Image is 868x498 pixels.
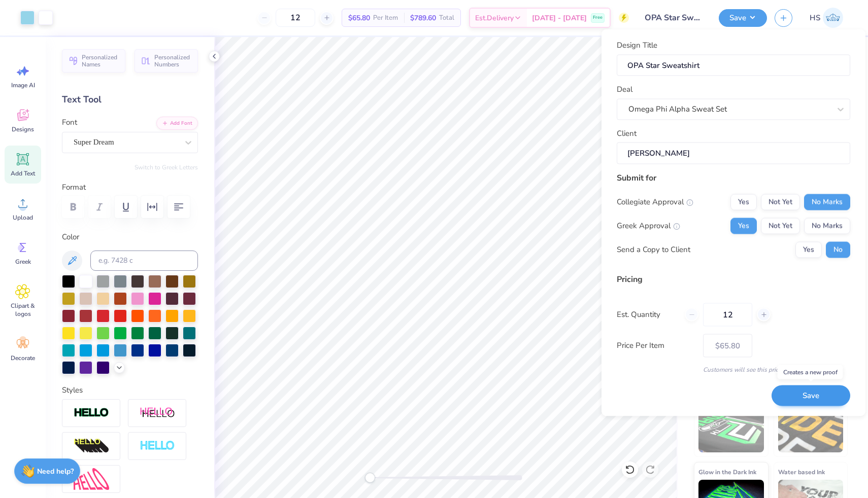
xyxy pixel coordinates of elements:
div: Customers will see this price on HQ. [617,365,850,374]
img: Stroke [74,407,109,419]
span: Upload [13,214,33,222]
div: Send a Copy to Client [617,244,690,256]
span: Water based Ink [778,467,825,477]
img: Negative Space [140,440,175,452]
a: HS [805,8,848,28]
div: Text Tool [62,93,198,106]
button: Not Yet [761,194,800,210]
span: Personalized Numbers [154,54,192,68]
span: Add Text [11,169,35,177]
button: Yes [730,194,757,210]
div: Greek Approval [617,220,680,232]
label: Font [62,117,77,128]
button: Personalized Numbers [135,49,198,73]
img: Free Distort [74,468,109,490]
img: Hailey Stephens [823,8,843,28]
span: Image AI [11,81,35,89]
span: Greek [15,258,31,266]
button: Add Font [156,117,198,130]
button: Switch to Greek Letters [135,163,198,171]
button: No [826,241,850,258]
span: $65.80 [348,13,370,23]
span: Designs [12,125,34,133]
strong: Need help? [37,467,74,476]
label: Client [617,127,637,139]
button: Personalized Names [62,49,125,73]
input: – – [703,303,752,326]
div: Submit for [617,171,850,184]
span: [DATE] - [DATE] [532,13,587,23]
button: Not Yet [761,218,800,234]
img: Metallic & Glitter Ink [778,402,844,452]
button: No Marks [804,194,850,210]
input: e.g. Ethan Linker [617,143,850,164]
div: Collegiate Approval [617,196,693,208]
label: Est. Quantity [617,309,677,321]
input: e.g. 7428 c [90,251,198,271]
button: No Marks [804,218,850,234]
button: Save [772,385,850,406]
span: Est. Delivery [475,13,514,23]
button: Yes [795,241,822,258]
input: Untitled Design [637,8,711,28]
span: Personalized Names [82,54,119,68]
button: Yes [730,218,757,234]
img: 3D Illusion [74,438,109,454]
div: Creates a new proof [778,365,843,379]
label: Styles [62,384,83,396]
img: Shadow [140,407,175,419]
span: HS [810,12,820,24]
label: Design Title [617,40,657,51]
label: Format [62,182,198,193]
span: Free [593,14,603,21]
span: Total [439,13,454,23]
span: $789.60 [410,13,436,23]
span: Decorate [11,354,35,362]
label: Deal [617,84,632,95]
input: – – [276,9,315,27]
span: Glow in the Dark Ink [698,467,756,477]
button: Save [719,9,767,27]
img: Neon Ink [698,402,764,452]
div: Accessibility label [365,473,375,483]
label: Price Per Item [617,340,695,351]
div: Pricing [617,273,850,285]
span: Clipart & logos [6,302,40,318]
span: Per Item [373,13,398,23]
label: Color [62,231,198,243]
